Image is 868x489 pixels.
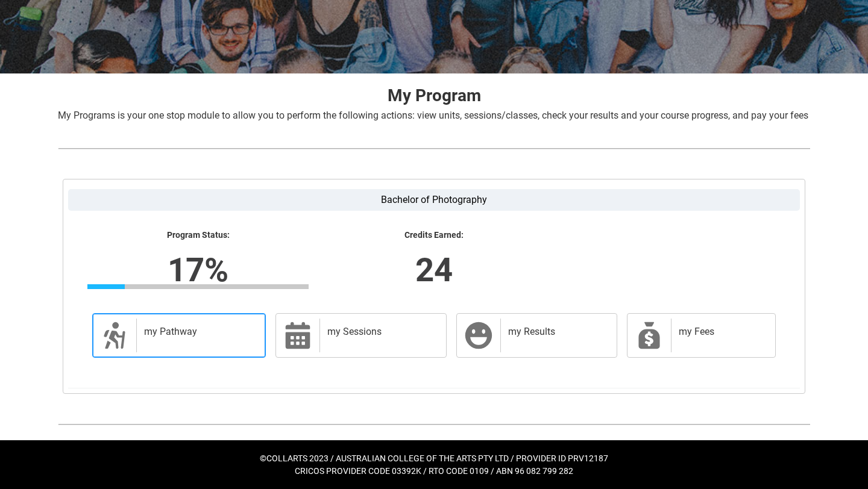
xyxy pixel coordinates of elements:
[58,110,808,121] span: My Programs is your one stop module to allow you to perform the following actions: view units, se...
[87,230,309,241] lightning-formatted-text: Program Status:
[100,321,129,350] span: Description of icon when needed
[68,189,800,211] label: Bachelor of Photography
[388,86,481,105] strong: My Program
[679,326,763,338] h2: my Fees
[627,313,776,358] a: my Fees
[58,142,810,155] img: REDU_GREY_LINE
[87,284,309,289] div: Progress Bar
[275,313,447,358] a: my Sessions
[144,326,253,338] h2: my Pathway
[508,326,605,338] h2: my Results
[10,245,386,294] lightning-formatted-number: 17%
[323,230,544,241] lightning-formatted-text: Credits Earned:
[92,313,266,358] a: my Pathway
[327,326,434,338] h2: my Sessions
[58,418,810,431] img: REDU_GREY_LINE
[246,245,622,294] lightning-formatted-number: 24
[456,313,617,358] a: my Results
[635,321,664,350] span: My Payments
